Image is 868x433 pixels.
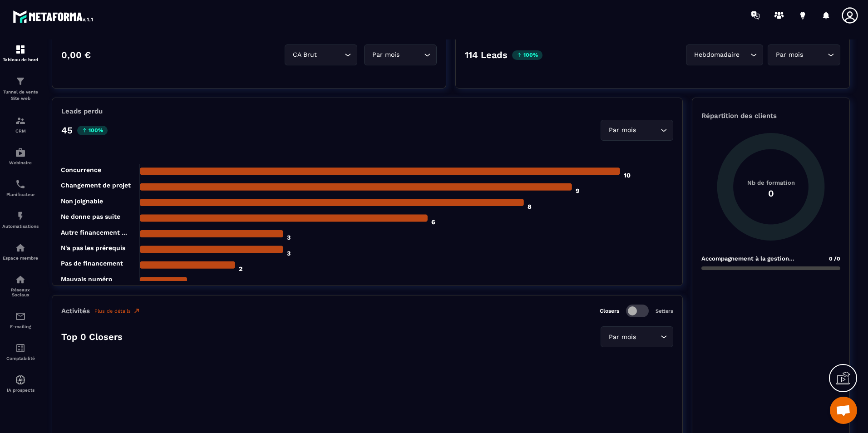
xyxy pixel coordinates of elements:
tspan: Non joignable [61,197,103,205]
input: Search for option [805,50,825,60]
span: Hebdomadaire [692,50,741,60]
p: Accompagnement à la gestion d'entreprise [701,255,824,262]
img: automations [15,147,26,158]
img: scheduler [15,179,26,190]
input: Search for option [401,50,422,60]
span: Par mois [607,332,638,342]
tspan: Autre financement ... [61,229,127,236]
tspan: N'a pas les prérequis [61,244,125,251]
div: Search for option [285,44,357,65]
p: IA prospects [2,388,39,393]
p: Setters [656,308,673,314]
div: Search for option [364,44,437,65]
span: Par mois [774,50,805,60]
p: E-mailing [2,324,39,329]
span: Par mois [370,50,401,60]
tspan: Changement de projet [61,182,131,189]
a: accountantaccountantComptabilité [2,336,39,368]
img: accountant [15,343,26,354]
span: 0 /0 [829,256,840,262]
div: Search for option [601,326,673,347]
a: formationformationTunnel de vente Site web [2,69,39,108]
a: automationsautomationsAutomatisations [2,204,39,236]
p: 100% [512,50,542,60]
input: Search for option [638,332,658,342]
a: schedulerschedulerPlanificateur [2,172,39,204]
tspan: Mauvais numéro [61,276,112,283]
p: Tableau de bord [2,57,39,62]
p: Activités [61,307,90,315]
div: Search for option [601,120,673,141]
img: narrow-up-right-o.6b7c60e2.svg [133,307,140,315]
p: Réseaux Sociaux [2,287,39,297]
a: automationsautomationsEspace membre [2,236,39,267]
img: social-network [15,274,26,285]
div: Ouvrir le chat [830,397,857,424]
p: Espace membre [2,256,39,261]
div: Search for option [768,44,840,65]
input: Search for option [638,125,658,135]
p: Comptabilité [2,356,39,361]
img: automations [15,242,26,253]
img: formation [15,115,26,126]
div: Search for option [686,44,763,65]
a: automationsautomationsWebinaire [2,140,39,172]
p: Leads perdu [61,107,103,115]
a: emailemailE-mailing [2,304,39,336]
p: Planificateur [2,192,39,197]
a: formationformationTableau de bord [2,37,39,69]
p: 0,00 € [61,49,91,60]
img: automations [15,211,26,221]
tspan: Ne donne pas suite [61,213,120,220]
tspan: Concurrence [61,166,101,173]
tspan: Pas de financement [61,260,123,267]
p: CRM [2,128,39,133]
p: Répartition des clients [701,112,840,120]
input: Search for option [319,50,342,60]
p: 100% [77,126,108,135]
img: automations [15,374,26,385]
span: Par mois [607,125,638,135]
span: CA Brut [291,50,319,60]
img: formation [15,76,26,87]
p: 45 [61,125,73,136]
img: formation [15,44,26,55]
p: Webinaire [2,160,39,165]
p: Automatisations [2,224,39,229]
a: Plus de détails [94,307,140,315]
p: Closers [600,308,619,314]
p: 114 Leads [465,49,508,60]
p: Top 0 Closers [61,331,123,342]
input: Search for option [741,50,748,60]
p: Tunnel de vente Site web [2,89,39,102]
a: social-networksocial-networkRéseaux Sociaux [2,267,39,304]
img: email [15,311,26,322]
img: logo [13,8,94,25]
a: formationformationCRM [2,108,39,140]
